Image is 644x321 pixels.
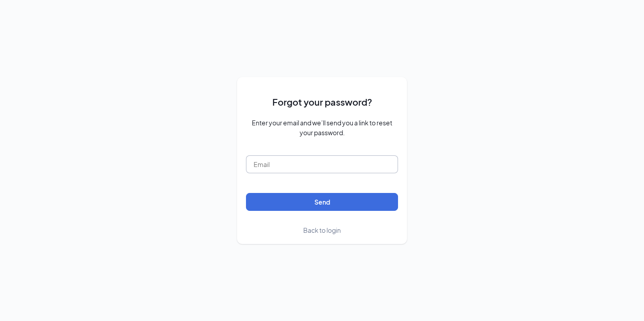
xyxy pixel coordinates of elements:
input: Email [246,155,398,173]
span: Enter your email and we’ll send you a link to reset your password. [246,118,398,137]
span: Back to login [303,226,341,234]
button: Send [246,193,398,211]
span: Forgot your password? [272,95,372,109]
a: Back to login [303,225,341,235]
